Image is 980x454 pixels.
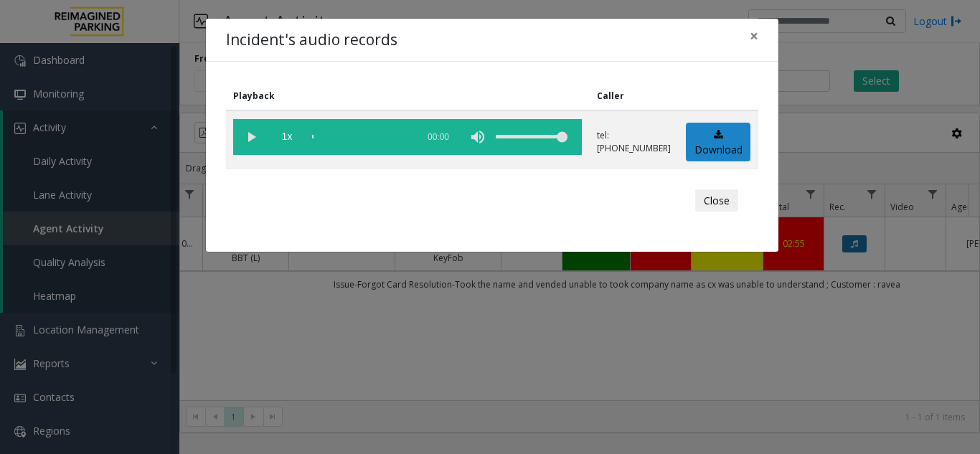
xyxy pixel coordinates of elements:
[496,119,567,155] div: volume level
[750,26,758,46] span: ×
[226,82,590,110] th: Playback
[226,29,397,52] h4: Incident's audio records
[312,119,410,155] div: scrub bar
[597,129,671,155] p: tel:[PHONE_NUMBER]
[695,189,738,212] button: Close
[740,19,768,54] button: Close
[269,119,305,155] span: playback speed button
[686,123,750,162] a: Download
[590,82,679,110] th: Caller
